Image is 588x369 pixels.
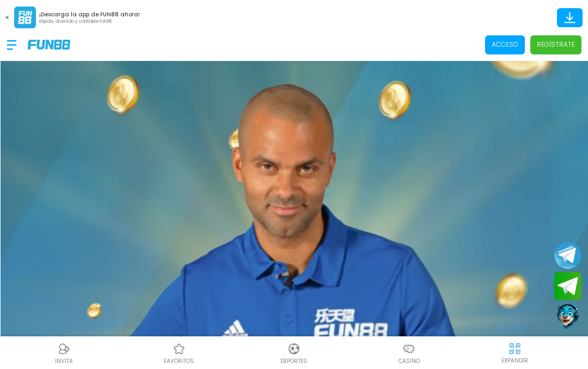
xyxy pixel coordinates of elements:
[492,40,518,50] p: Acceso
[58,342,71,355] img: Referral
[164,357,194,365] p: favoritos
[537,40,575,50] p: Regístrate
[7,341,121,365] a: ReferralReferralINVITA
[28,40,70,49] img: Company Logo
[399,357,420,365] p: Casino
[402,342,415,355] img: Casino
[352,341,467,365] a: CasinoCasinoCasino
[501,356,528,365] p: EXPANDIR
[14,7,36,28] img: App Logo
[39,19,140,25] p: Rápido, divertido y confiable FUN88
[236,341,351,365] a: DeportesDeportesDeportes
[55,357,73,365] p: INVITA
[554,303,581,331] button: Contact customer service
[554,241,581,269] button: Join telegram channel
[280,357,307,365] p: Deportes
[287,342,301,355] img: Deportes
[173,342,186,355] img: Casino Favoritos
[554,272,581,300] button: Join telegram
[508,342,522,355] img: hide
[121,341,236,365] a: Casino FavoritosCasino Favoritosfavoritos
[39,10,140,19] p: ¡Descarga la app de FUN88 ahora!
